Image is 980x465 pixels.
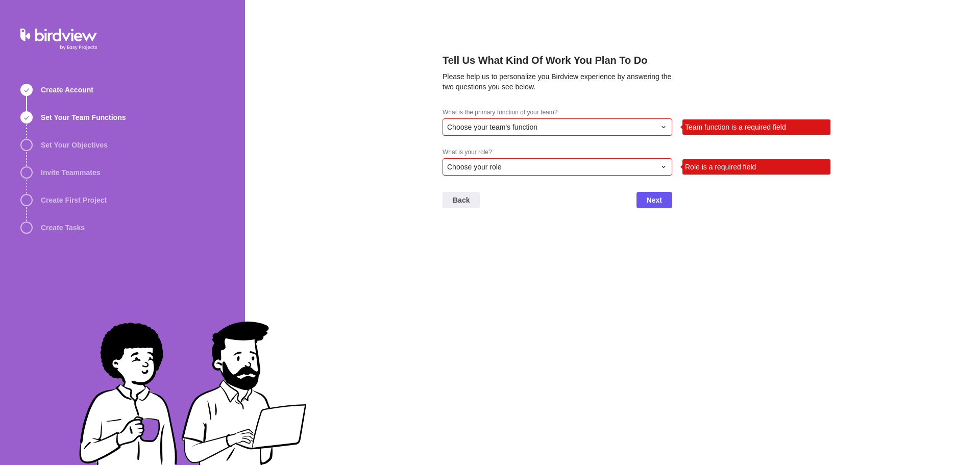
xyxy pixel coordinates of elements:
[41,140,108,150] span: Set Your Objectives
[447,122,537,132] span: Choose your team's function
[443,72,671,91] span: Please help us to personalize you Birdview experience by answering the two questions you see below.
[447,162,502,172] span: Choose your role
[41,195,107,205] span: Create First Project
[41,112,126,123] span: Set Your Team Functions
[682,159,830,175] div: Role is a required field
[443,192,480,208] span: Back
[443,53,672,71] h2: Tell Us What Kind Of Work You Plan To Do
[41,167,100,178] span: Invite Teammates
[647,194,662,206] span: Next
[636,192,672,208] span: Next
[41,85,93,95] span: Create Account
[453,194,470,206] span: Back
[41,223,85,233] span: Create Tasks
[682,119,830,135] div: Team function is a required field
[443,148,672,158] div: What is your role?
[443,108,672,118] div: What is the primary function of your team?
